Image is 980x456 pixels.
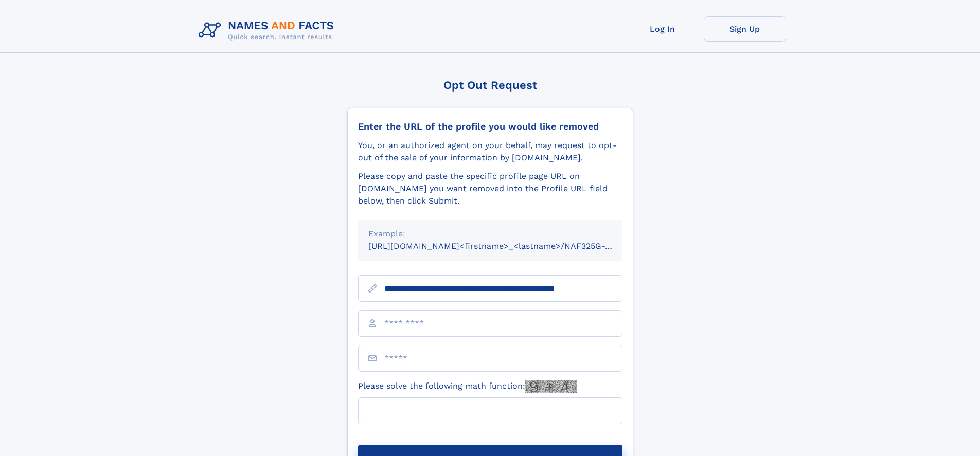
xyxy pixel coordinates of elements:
label: Please solve the following math function: [358,380,577,393]
div: Example: [368,228,612,240]
img: Logo Names and Facts [194,16,343,44]
div: You, or an authorized agent on your behalf, may request to opt-out of the sale of your informatio... [358,139,622,164]
small: [URL][DOMAIN_NAME]<firstname>_<lastname>/NAF325G-xxxxxxxx [368,241,642,251]
a: Sign Up [704,16,786,42]
div: Opt Out Request [347,79,633,92]
a: Log In [621,16,704,42]
div: Enter the URL of the profile you would like removed [358,121,622,132]
div: Please copy and paste the specific profile page URL on [DOMAIN_NAME] you want removed into the Pr... [358,170,622,207]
